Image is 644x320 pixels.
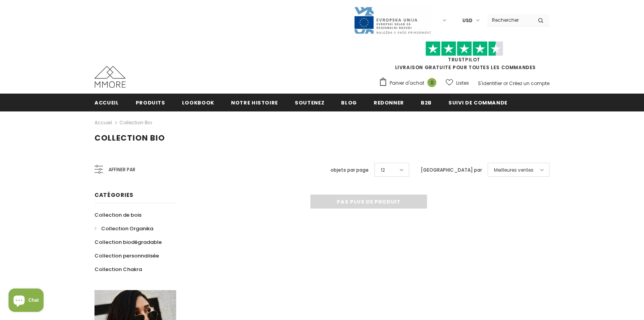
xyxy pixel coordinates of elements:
a: soutenez [295,94,324,111]
span: Affiner par [108,165,135,174]
span: Produits [136,99,165,106]
span: Panier d'achat [390,79,424,87]
span: LIVRAISON GRATUITE POUR TOUTES LES COMMANDES [379,45,549,71]
span: Listes [456,79,469,87]
a: Créez un compte [509,80,549,87]
label: objets par page [331,166,369,174]
a: S'identifier [478,80,502,87]
span: soutenez [295,99,324,106]
span: Suivi de commande [448,99,507,106]
span: Catégories [94,191,133,199]
a: Notre histoire [231,94,278,111]
inbox-online-store-chat: Shopify online store chat [6,289,46,314]
span: 12 [381,166,385,174]
a: Collection personnalisée [94,249,159,263]
label: [GEOGRAPHIC_DATA] par [421,166,482,174]
a: Collection biodégradable [94,235,162,249]
span: Collection Organika [101,225,153,232]
span: B2B [421,99,432,106]
a: Blog [341,94,357,111]
a: Collection Chakra [94,263,142,276]
span: USD [462,17,472,24]
a: Collection Organika [94,222,153,235]
img: Faites confiance aux étoiles pilotes [425,41,503,56]
a: Accueil [94,94,119,111]
span: Collection biodégradable [94,238,162,246]
a: Produits [136,94,165,111]
span: Collection personnalisée [94,252,159,259]
a: Javni Razpis [353,17,431,23]
a: TrustPilot [448,56,480,63]
input: Search Site [487,14,532,26]
img: Cas MMORE [94,66,126,88]
span: Blog [341,99,357,106]
a: Listes [446,76,469,90]
a: Panier d'achat 0 [379,77,440,89]
a: Collection Bio [119,119,152,126]
span: Collection Bio [94,132,165,143]
span: Accueil [94,99,119,106]
span: Collection Chakra [94,266,142,273]
img: Javni Razpis [353,6,431,35]
span: or [503,80,508,87]
a: Collection de bois [94,208,142,222]
span: 0 [427,78,436,87]
span: Notre histoire [231,99,278,106]
span: Lookbook [182,99,214,106]
a: Suivi de commande [448,94,507,111]
a: Lookbook [182,94,214,111]
span: Collection de bois [94,211,142,219]
a: Redonner [374,94,404,111]
span: Redonner [374,99,404,106]
a: Accueil [94,118,112,127]
a: B2B [421,94,432,111]
span: Meilleures ventes [494,166,534,174]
